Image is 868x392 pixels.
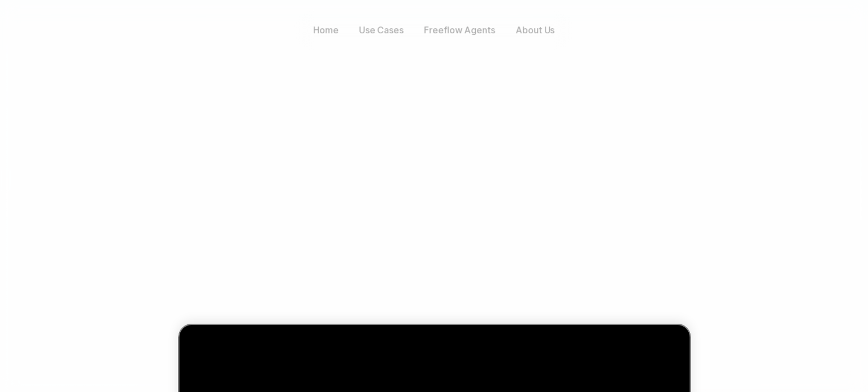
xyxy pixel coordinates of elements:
[510,21,560,39] a: About Us
[353,21,409,39] button: Use Cases
[515,24,554,37] p: About Us
[418,21,501,39] a: Freeflow Agents
[359,24,403,37] p: Use Cases
[424,24,495,37] p: Freeflow Agents
[313,24,338,37] p: Home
